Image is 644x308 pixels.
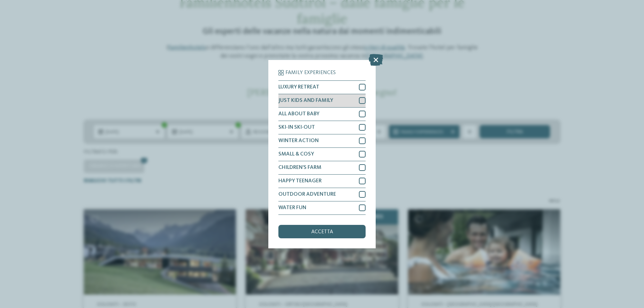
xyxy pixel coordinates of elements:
[278,151,314,157] span: SMALL & COSY
[278,192,336,197] span: OUTDOOR ADVENTURE
[278,178,322,184] span: HAPPY TEENAGER
[278,111,319,117] span: ALL ABOUT BABY
[311,229,333,235] span: accetta
[285,70,336,75] span: Family Experiences
[278,125,315,130] span: SKI-IN SKI-OUT
[278,138,319,143] span: WINTER ACTION
[278,98,333,103] span: JUST KIDS AND FAMILY
[278,205,306,210] span: WATER FUN
[278,165,321,170] span: CHILDREN’S FARM
[278,84,319,90] span: LUXURY RETREAT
